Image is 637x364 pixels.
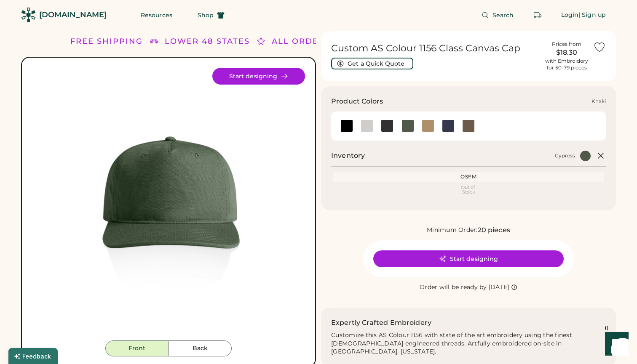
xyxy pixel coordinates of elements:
[169,340,232,356] button: Back
[529,7,546,24] button: Retrieve an order
[105,340,169,356] button: Front
[165,36,250,47] div: LOWER 48 STATES
[131,7,182,24] button: Resources
[187,7,235,24] button: Shop
[545,58,588,71] div: with Embroidery for 50-79 pieces
[272,36,330,47] div: ALL ORDERS
[331,151,365,161] h2: Inventory
[492,12,514,18] span: Search
[478,225,510,235] div: 20 pieces
[198,12,214,18] span: Shop
[331,58,413,69] button: Get a Quick Quote
[21,8,36,22] img: Rendered Logo - Screens
[32,68,305,340] img: 1156 - Cypress Front Image
[597,326,633,362] iframe: Front Chat
[32,68,305,340] div: 1156 Style Image
[335,173,602,180] div: OSFM
[561,11,579,19] div: Login
[212,68,305,85] button: Start designing
[335,185,602,194] div: Out of Stock
[331,318,431,328] h2: Expertly Crafted Embroidery
[39,10,107,20] div: [DOMAIN_NAME]
[420,283,487,292] div: Order will be ready by
[373,250,564,267] button: Start designing
[427,226,478,234] div: Minimum Order:
[578,11,606,19] div: | Sign up
[545,48,588,58] div: $18.30
[489,283,509,292] div: [DATE]
[555,152,575,159] div: Cypress
[70,36,143,47] div: FREE SHIPPING
[471,7,524,24] button: Search
[591,98,606,105] div: Khaki
[331,96,383,106] h3: Product Colors
[331,331,606,356] div: Customize this AS Colour 1156 with state of the art embroidery using the finest [DEMOGRAPHIC_DATA...
[552,41,581,48] div: Prices from
[331,43,540,54] h1: Custom AS Colour 1156 Class Canvas Cap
